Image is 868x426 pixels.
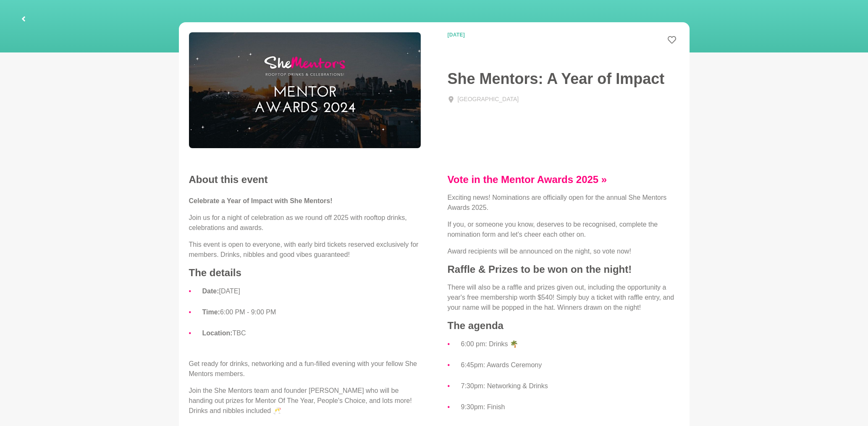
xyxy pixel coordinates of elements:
li: [DATE] [202,286,421,297]
li: 6:00 pm: Drinks 🌴 [461,339,679,350]
strong: Location: [202,329,233,337]
strong: Time: [202,308,220,316]
time: [DATE] [448,32,550,37]
h2: About this event [189,173,421,186]
p: Award recipients will be announced on the night, so vote now! [448,246,679,256]
p: Exciting news! Nominations are officially open for the annual She Mentors Awards 2025. [448,193,679,213]
strong: Celebrate a Year of Impact with She Mentors! [189,197,333,204]
li: 7:30pm: Networking & Drinks [461,381,679,392]
h4: The details [189,267,421,279]
p: There will also be a raffle and prizes given out, including the opportunity a year's free members... [448,282,679,313]
p: Get ready for drinks, networking and a fun-filled evening with your fellow She Mentors members. [189,359,421,379]
p: If you, or someone you know, deserves to be recognised, complete the nomination form and let's ch... [448,220,679,240]
li: TBC [202,328,421,339]
li: 6:45pm: Awards Ceremony [461,360,679,371]
img: Mentor Awards Party 2024-She Mentors-Event-Image [189,32,421,148]
a: Vote in the Mentor Awards 2025 » [448,174,607,185]
p: Join us for a night of celebration as we round off 2025 with rooftop drinks, celebrations and awa... [189,213,421,233]
li: 9:30pm: Finish [461,402,679,413]
h4: Raffle & Prizes to be won on the night! [448,263,679,276]
p: This event is open to everyone, with early bird tickets reserved exclusively for members. Drinks,... [189,240,421,260]
h4: The agenda [448,319,679,332]
strong: Date: [202,287,219,295]
li: 6:00 PM - 9:00 PM [202,307,421,318]
p: Join the She Mentors team and founder [PERSON_NAME] who will be handing out prizes for Mentor Of ... [189,386,421,416]
h1: She Mentors: A Year of Impact [448,69,679,88]
div: [GEOGRAPHIC_DATA] [458,95,519,104]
